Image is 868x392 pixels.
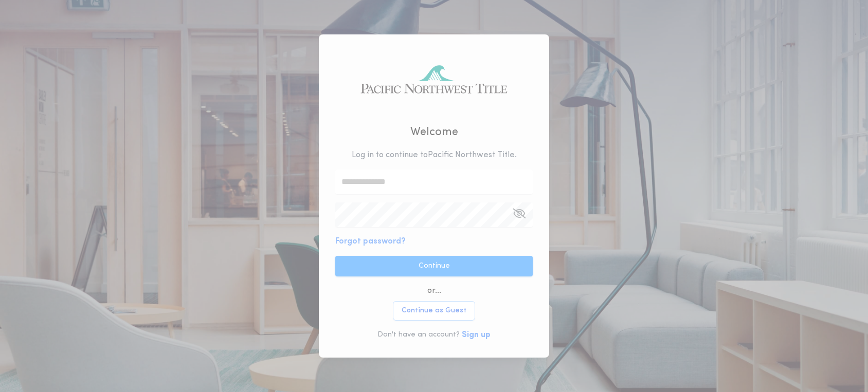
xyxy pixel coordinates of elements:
button: Sign up [462,329,491,341]
button: Continue [335,256,533,276]
button: Continue as Guest [393,301,475,321]
h2: Welcome [410,124,458,141]
p: or... [427,285,441,297]
p: Don't have an account? [377,330,460,340]
button: Forgot password? [335,235,406,248]
img: logo [355,57,513,102]
p: Log in to continue to Pacific Northwest Title . [352,149,517,161]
